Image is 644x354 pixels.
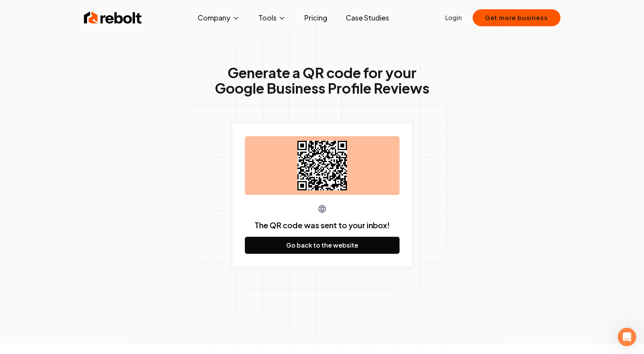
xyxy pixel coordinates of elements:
[191,10,246,26] button: Company
[445,13,462,22] a: Login
[318,204,327,214] img: Globe
[252,10,292,26] button: Tools
[215,65,429,96] h1: Generate a QR code for your Google Business Profile Reviews
[245,237,400,254] button: Go back to the website
[473,9,560,26] button: Get more business
[340,10,395,26] a: Case Studies
[298,10,333,26] a: Pricing
[618,328,636,346] iframe: Intercom live chat
[255,220,390,231] p: The QR code was sent to your inbox!
[84,10,142,26] img: Rebolt Logo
